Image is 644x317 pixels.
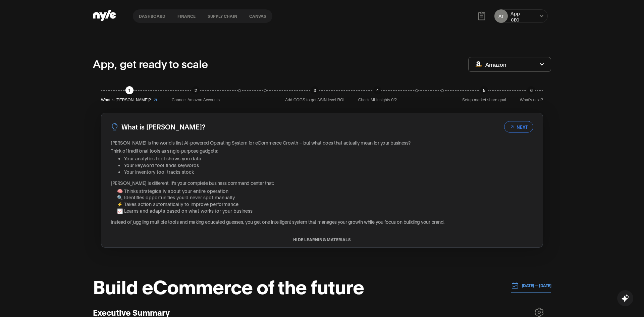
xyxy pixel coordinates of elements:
p: Instead of juggling multiple tools and making educated guesses, you get one intelligent system th... [111,218,533,225]
p: App, get ready to scale [93,55,208,71]
button: finance [171,14,202,18]
img: 01.01.24 — 07.01.24 [511,282,519,289]
h3: What is [PERSON_NAME]? [121,121,205,132]
span: Setup market share goal [462,97,506,103]
button: NEXT [504,121,533,133]
p: Think of traditional tools as single-purpose gadgets: [111,147,533,154]
div: 1 [125,86,133,94]
button: AT [494,9,508,23]
div: 5 [480,86,488,94]
button: Dashboard [133,14,171,18]
img: LightBulb [111,123,119,131]
li: Your keyword tool finds keywords [124,162,533,168]
button: Supply chain [202,14,243,18]
button: AppCEO [511,10,520,22]
img: Amazon [475,61,482,67]
button: Canvas [243,14,272,18]
span: Connect Amazon Accounts [172,97,220,103]
span: What is [PERSON_NAME]? [101,97,151,103]
li: 🧠 Thinks strategically about your entire operation [117,188,533,194]
div: 6 [527,86,535,94]
span: Add COGS to get ASIN level ROI [285,97,344,103]
li: 🔍 Identifies opportunities you'd never spot manually [117,194,533,201]
p: [PERSON_NAME] is the world's first AI-powered Operating System for eCommerce Growth – but what do... [111,139,533,146]
li: 📈 Learns and adapts based on what works for your business [117,207,533,214]
button: HIDE LEARNING MATERIALS [101,237,543,242]
button: [DATE] — [DATE] [511,279,551,293]
span: What’s next? [520,97,543,103]
span: Amazon [485,61,506,68]
div: 4 [373,86,381,94]
p: [DATE] — [DATE] [519,282,551,288]
span: Check MI Insights 0/2 [358,97,397,103]
li: Your analytics tool shows you data [124,155,533,162]
h1: Build eCommerce of the future [93,276,364,296]
li: ⚡ Takes action automatically to improve performance [117,201,533,207]
div: 2 [192,86,200,94]
div: 3 [311,86,319,94]
div: App [511,10,520,17]
button: Amazon [468,57,551,72]
p: [PERSON_NAME] is different. It's your complete business command center that: [111,179,533,186]
li: Your inventory tool tracks stock [124,168,533,175]
div: CEO [511,17,520,22]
